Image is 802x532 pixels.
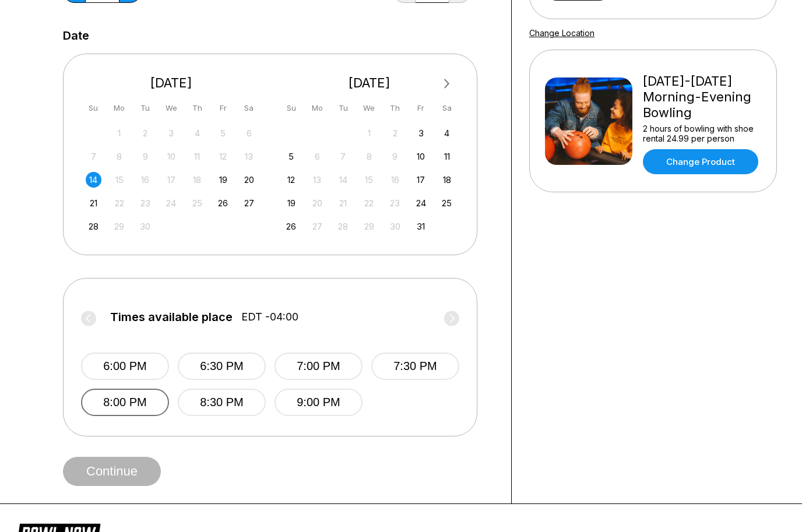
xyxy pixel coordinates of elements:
button: 8:30 PM [178,389,266,417]
div: Choose Friday, October 10th, 2025 [413,149,429,165]
div: Mo [111,101,127,117]
div: Sa [439,101,455,117]
div: Not available Monday, September 8th, 2025 [111,149,127,165]
div: Not available Wednesday, September 24th, 2025 [163,196,179,212]
button: Next Month [438,75,456,94]
div: Not available Wednesday, October 29th, 2025 [361,219,377,235]
div: Not available Monday, September 15th, 2025 [111,172,127,188]
div: Not available Thursday, October 9th, 2025 [387,149,403,165]
div: Mo [309,101,325,117]
div: month 2025-10 [282,125,457,235]
button: 8:00 PM [81,389,169,417]
div: Choose Saturday, September 20th, 2025 [241,172,257,188]
button: 9:00 PM [275,389,363,417]
button: 7:30 PM [371,353,459,380]
div: Not available Monday, October 13th, 2025 [309,172,325,188]
div: Not available Monday, September 29th, 2025 [111,219,127,235]
a: Change Product [643,150,758,175]
div: Choose Sunday, September 21st, 2025 [86,196,101,212]
div: Choose Saturday, October 25th, 2025 [439,196,455,212]
div: Not available Thursday, October 30th, 2025 [387,219,403,235]
div: [DATE]-[DATE] Morning-Evening Bowling [643,74,761,121]
div: 2 hours of bowling with shoe rental 24.99 per person [643,124,761,144]
div: Choose Sunday, October 19th, 2025 [283,196,299,212]
div: Choose Friday, October 31st, 2025 [413,219,429,235]
div: Fr [215,101,231,117]
img: Friday-Sunday Morning-Evening Bowling [545,78,632,165]
div: Not available Tuesday, September 30th, 2025 [138,219,153,235]
div: Not available Thursday, September 4th, 2025 [189,126,205,142]
div: Not available Wednesday, October 22nd, 2025 [361,196,377,212]
div: Not available Thursday, September 18th, 2025 [189,172,205,188]
div: Not available Thursday, October 2nd, 2025 [387,126,403,142]
div: Choose Sunday, September 14th, 2025 [86,172,101,188]
div: Not available Saturday, September 6th, 2025 [241,126,257,142]
div: Su [283,101,299,117]
div: Tu [138,101,153,117]
div: Choose Saturday, October 18th, 2025 [439,172,455,188]
div: [DATE] [279,76,460,91]
div: Not available Tuesday, October 28th, 2025 [335,219,351,235]
div: Choose Sunday, October 26th, 2025 [283,219,299,235]
div: Not available Thursday, October 23rd, 2025 [387,196,403,212]
div: Not available Monday, October 27th, 2025 [309,219,325,235]
div: Not available Thursday, September 25th, 2025 [189,196,205,212]
div: Fr [413,101,429,117]
div: Choose Friday, September 26th, 2025 [215,196,231,212]
div: Not available Tuesday, October 21st, 2025 [335,196,351,212]
div: Choose Friday, September 19th, 2025 [215,172,231,188]
div: Choose Sunday, October 12th, 2025 [283,172,299,188]
div: Not available Wednesday, September 10th, 2025 [163,149,179,165]
div: Su [86,101,101,117]
div: Not available Wednesday, October 1st, 2025 [361,126,377,142]
div: Not available Monday, September 1st, 2025 [111,126,127,142]
a: Change Location [529,29,595,38]
div: Not available Tuesday, October 14th, 2025 [335,172,351,188]
span: EDT -04:00 [241,311,298,324]
div: Not available Sunday, September 7th, 2025 [86,149,101,165]
div: Not available Wednesday, October 8th, 2025 [361,149,377,165]
div: month 2025-09 [84,125,259,235]
label: Date [63,30,89,43]
div: Not available Friday, September 12th, 2025 [215,149,231,165]
div: Choose Saturday, October 4th, 2025 [439,126,455,142]
div: Th [189,101,205,117]
div: Choose Friday, October 3rd, 2025 [413,126,429,142]
div: Not available Friday, September 5th, 2025 [215,126,231,142]
div: Not available Thursday, October 16th, 2025 [387,172,403,188]
div: Sa [241,101,257,117]
div: Not available Saturday, September 13th, 2025 [241,149,257,165]
div: Not available Monday, October 20th, 2025 [309,196,325,212]
button: 7:00 PM [275,353,363,380]
div: Choose Sunday, October 5th, 2025 [283,149,299,165]
div: Not available Monday, September 22nd, 2025 [111,196,127,212]
div: Choose Friday, October 17th, 2025 [413,172,429,188]
div: Th [387,101,403,117]
div: Not available Thursday, September 11th, 2025 [189,149,205,165]
button: 6:00 PM [81,353,169,380]
div: Choose Friday, October 24th, 2025 [413,196,429,212]
div: Not available Tuesday, September 9th, 2025 [138,149,153,165]
div: Choose Saturday, October 11th, 2025 [439,149,455,165]
div: Not available Wednesday, September 3rd, 2025 [163,126,179,142]
div: Tu [335,101,351,117]
div: Not available Wednesday, October 15th, 2025 [361,172,377,188]
div: We [361,101,377,117]
button: 6:30 PM [178,353,266,380]
span: Times available place [110,311,233,324]
div: [DATE] [81,76,262,91]
div: Choose Sunday, September 28th, 2025 [86,219,101,235]
div: Not available Tuesday, October 7th, 2025 [335,149,351,165]
div: Not available Wednesday, September 17th, 2025 [163,172,179,188]
div: Not available Tuesday, September 16th, 2025 [138,172,153,188]
div: Not available Tuesday, September 23rd, 2025 [138,196,153,212]
div: Not available Monday, October 6th, 2025 [309,149,325,165]
div: Not available Tuesday, September 2nd, 2025 [138,126,153,142]
div: We [163,101,179,117]
div: Choose Saturday, September 27th, 2025 [241,196,257,212]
